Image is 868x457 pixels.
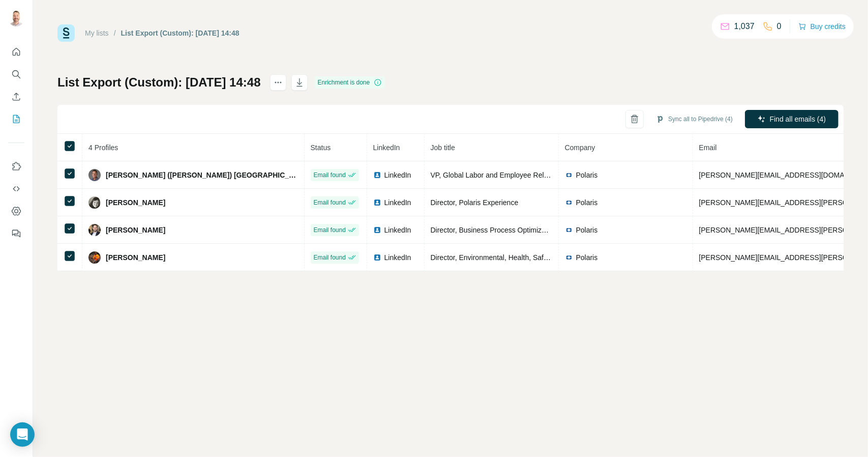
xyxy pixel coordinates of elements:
[8,10,24,26] img: Avatar
[314,225,346,235] span: Email found
[384,170,411,180] span: LinkedIn
[88,169,101,181] img: Avatar
[745,110,839,128] button: Find all emails (4)
[431,171,563,179] span: VP, Global Labor and Employee Relations
[8,110,24,128] button: My lists
[576,170,598,180] span: Polaris
[88,224,101,236] img: Avatar
[373,171,381,179] img: LinkedIn logo
[85,29,109,37] a: My lists
[699,144,717,152] span: Email
[8,157,24,176] button: Use Surfe on LinkedIn
[373,198,381,207] img: LinkedIn logo
[106,252,165,263] span: [PERSON_NAME]
[576,225,598,235] span: Polaris
[314,253,346,262] span: Email found
[384,197,411,208] span: LinkedIn
[8,202,24,220] button: Dashboard
[576,197,598,208] span: Polaris
[565,253,573,262] img: company-logo
[315,76,385,89] div: Enrichment is done
[384,225,411,235] span: LinkedIn
[57,74,261,91] h1: List Export (Custom): [DATE] 14:48
[88,196,101,209] img: Avatar
[106,225,165,235] span: [PERSON_NAME]
[565,198,573,207] img: company-logo
[8,180,24,198] button: Use Surfe API
[649,111,740,127] button: Sync all to Pipedrive (4)
[8,43,24,61] button: Quick start
[373,226,381,234] img: LinkedIn logo
[8,65,24,83] button: Search
[106,170,298,180] span: [PERSON_NAME] ([PERSON_NAME]) [GEOGRAPHIC_DATA]
[431,226,557,234] span: Director, Business Process Optimization
[770,114,826,124] span: Find all emails (4)
[270,74,286,91] button: actions
[121,28,240,38] div: List Export (Custom): [DATE] 14:48
[777,20,782,33] p: 0
[8,224,24,243] button: Feedback
[565,226,573,234] img: company-logo
[10,422,35,447] div: Open Intercom Messenger
[565,144,595,152] span: Company
[431,198,519,207] span: Director, Polaris Experience
[314,170,346,180] span: Email found
[114,28,116,38] li: /
[384,252,411,263] span: LinkedIn
[8,88,24,106] button: Enrich CSV
[311,144,331,152] span: Status
[57,24,75,42] img: Surfe Logo
[106,197,165,208] span: [PERSON_NAME]
[798,19,846,34] button: Buy credits
[734,20,755,33] p: 1,037
[373,253,381,262] img: LinkedIn logo
[565,171,573,179] img: company-logo
[314,198,346,207] span: Email found
[88,251,101,264] img: Avatar
[373,144,400,152] span: LinkedIn
[576,252,598,263] span: Polaris
[88,144,118,152] span: 4 Profiles
[431,144,455,152] span: Job title
[431,253,588,262] span: Director, Environmental, Health, Safety & Security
